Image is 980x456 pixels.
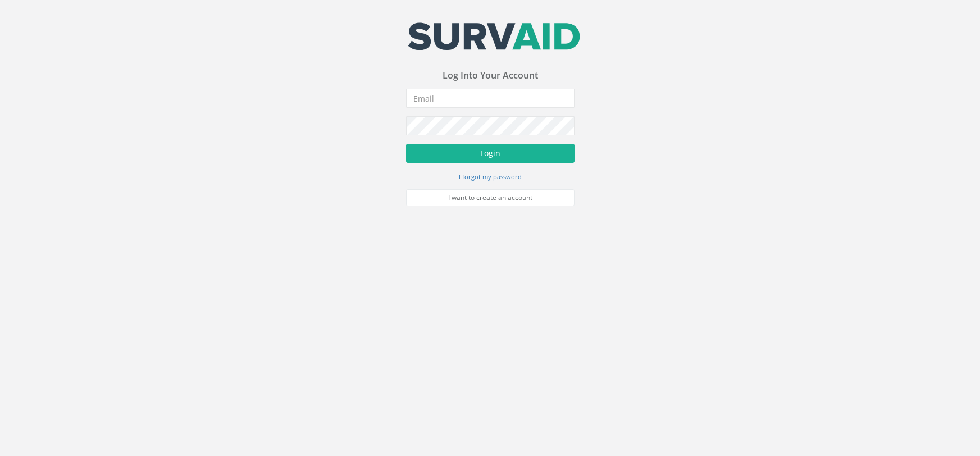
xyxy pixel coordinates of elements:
[459,172,522,181] small: I forgot my password
[406,89,575,108] input: Email
[406,189,575,206] a: I want to create an account
[459,171,522,181] a: I forgot my password
[406,144,575,163] button: Login
[406,71,575,81] h3: Log Into Your Account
